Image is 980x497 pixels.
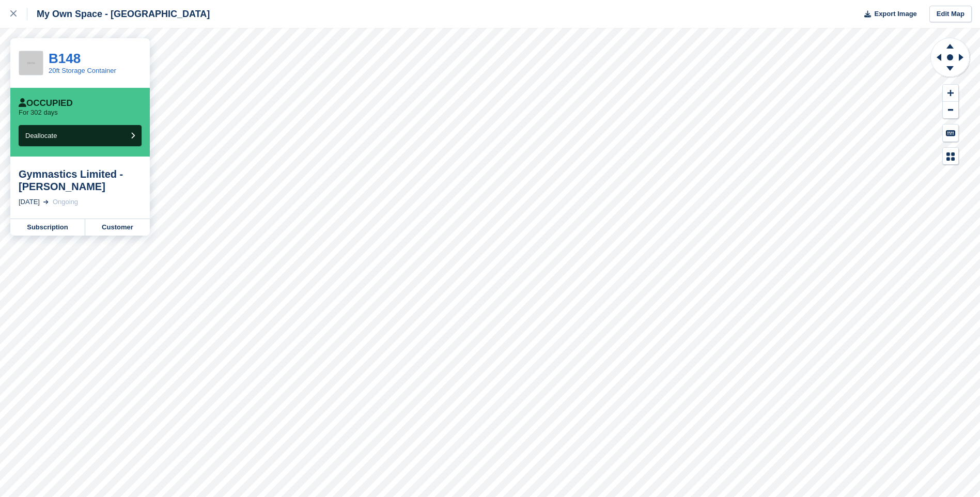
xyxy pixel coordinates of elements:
[19,108,58,117] p: For 302 days
[19,125,142,146] button: Deallocate
[858,6,917,23] button: Export Image
[943,125,958,142] button: Keyboard Shortcuts
[874,9,916,19] span: Export Image
[10,219,85,236] a: Subscription
[929,6,972,23] a: Edit Map
[53,197,78,207] div: Ongoing
[85,219,150,236] a: Customer
[19,168,142,193] div: Gymnastics Limited - [PERSON_NAME]
[49,67,116,74] a: 20ft Storage Container
[19,98,73,108] div: Occupied
[943,102,958,119] button: Zoom Out
[19,51,43,75] img: 256x256-placeholder-a091544baa16b46aadf0b611073c37e8ed6a367829ab441c3b0103e7cf8a5b1b.png
[25,132,57,139] span: Deallocate
[49,51,81,66] a: B148
[943,148,958,165] button: Map Legend
[19,197,40,207] div: [DATE]
[943,85,958,102] button: Zoom In
[43,200,49,204] img: arrow-right-light-icn-cde0832a797a2874e46488d9cf13f60e5c3a73dbe684e267c42b8395dfbc2abf.svg
[27,8,210,20] div: My Own Space - [GEOGRAPHIC_DATA]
